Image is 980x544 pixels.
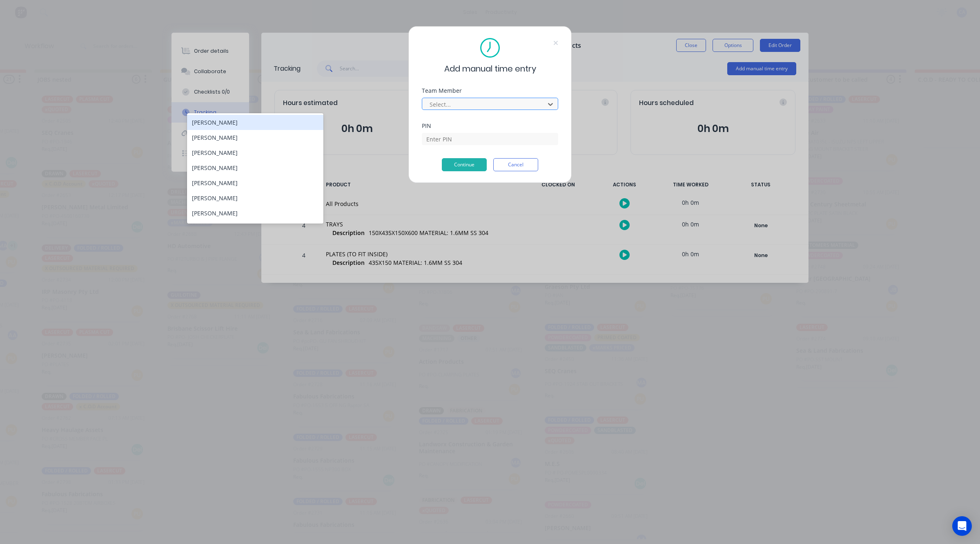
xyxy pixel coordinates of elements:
[187,221,323,236] div: [PERSON_NAME]
[187,145,323,160] div: [PERSON_NAME]
[493,158,538,171] button: Cancel
[187,175,323,190] div: [PERSON_NAME]
[422,133,558,145] input: Enter PIN
[422,123,558,129] div: PIN
[187,130,323,145] div: [PERSON_NAME]
[422,88,558,94] div: Team Member
[952,516,972,536] div: Open Intercom Messenger
[187,115,323,130] div: [PERSON_NAME]
[187,190,323,206] div: [PERSON_NAME]
[187,160,323,175] div: [PERSON_NAME]
[442,158,487,171] button: Continue
[444,63,536,75] span: Add manual time entry
[187,206,323,221] div: [PERSON_NAME]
